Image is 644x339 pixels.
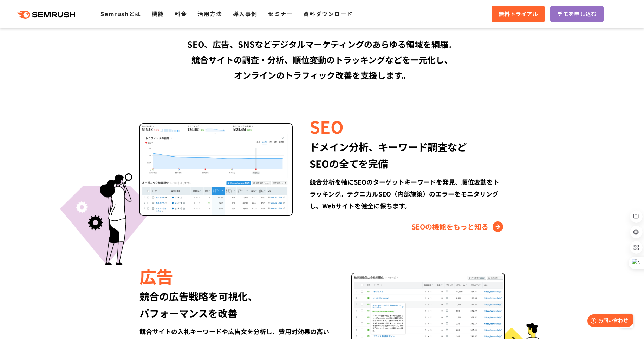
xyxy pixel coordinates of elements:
div: ドメイン分析、キーワード調査など SEOの全てを完備 [310,138,505,172]
div: SEO [310,114,505,138]
div: 競合分析を軸にSEOのターゲットキーワードを発見、順位変動をトラッキング。テクニカルSEO（内部施策）のエラーをモニタリングし、Webサイトを健全に保ちます。 [310,176,505,212]
span: 無料トライアル [499,9,538,19]
span: デモを申し込む [557,9,597,19]
a: SEOの機能をもっと知る [411,221,505,232]
a: 料金 [175,9,187,18]
div: 競合の広告戦略を可視化、 パフォーマンスを改善 [139,288,334,321]
a: 無料トライアル [492,6,545,22]
a: セミナー [268,9,293,18]
a: 機能 [152,9,164,18]
a: Semrushとは [100,9,141,18]
div: 広告 [139,264,334,288]
a: 活用方法 [197,9,222,18]
iframe: Help widget launcher [581,312,636,331]
a: 導入事例 [233,9,258,18]
div: SEO、広告、SNSなどデジタルマーケティングのあらゆる領域を網羅。 競合サイトの調査・分析、順位変動のトラッキングなどを一元化し、 オンラインのトラフィック改善を支援します。 [120,36,524,83]
a: 資料ダウンロード [303,9,353,18]
a: デモを申し込む [550,6,604,22]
